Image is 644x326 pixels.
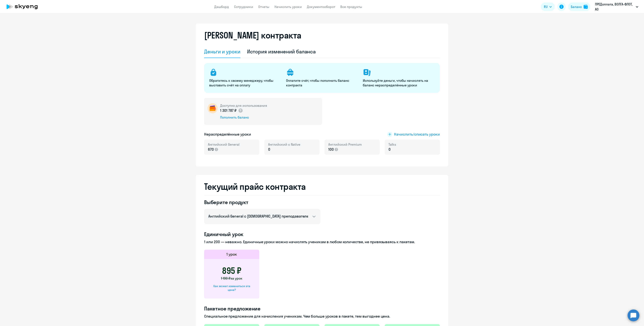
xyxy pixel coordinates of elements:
[209,78,281,87] p: Обратитесь к своему менеджеру, чтобы выставить счёт на оплату
[214,5,229,9] a: Дашборд
[211,284,253,292] div: Как может измениться эта цена?
[208,103,218,113] img: wallet-circle.png
[258,5,269,9] a: Отчеты
[220,103,267,108] h5: Доступно для использования
[593,2,640,12] button: ПРЕДоплата, ВОЛГА-ФЛОТ, АО
[247,48,316,55] div: История изменений баланса
[584,5,588,9] img: balance
[204,231,440,238] h4: Единичный урок
[268,147,270,152] span: 0
[220,108,243,113] p: 1 301 787 ₽
[204,199,320,206] h4: Выберите продукт
[571,4,582,9] div: Баланс
[394,132,440,137] span: Начислить/списать уроки
[234,5,253,9] a: Сотрудники
[221,276,230,280] span: 1 190 ₽
[340,5,362,9] a: Все продукты
[226,252,237,257] h5: 1 урок
[204,239,440,245] p: 1 или 200 — неважно. Единичные уроки можно начислять ученикам в любом количестве, не привязываясь...
[220,115,267,120] div: Пополнить баланс
[204,30,301,40] h2: [PERSON_NAME] контракта
[204,48,240,55] div: Деньги и уроки
[204,305,440,312] h4: Пакетное предложение
[544,4,548,9] span: RU
[222,266,241,276] h3: 895 ₽
[208,142,240,147] span: Английский General
[389,147,391,152] span: 0
[286,78,358,87] p: Оплатите счёт, чтобы пополнить баланс контракта
[307,5,335,9] a: Документооборот
[328,142,362,147] span: Английский Premium
[230,276,242,280] span: за урок
[204,314,440,319] p: Специальное предложение для начисления ученикам. Чем больше уроков в пакете, тем выгоднее цена.
[568,3,590,11] button: Балансbalance
[268,142,300,147] span: Английский с Native
[363,78,435,87] p: Используйте деньги, чтобы начислять на баланс нераспределённые уроки
[204,182,440,192] h2: Текущий прайс контракта
[541,3,555,11] button: RU
[204,132,251,137] h5: Нераспределённые уроки
[274,5,302,9] a: Начислить уроки
[595,2,634,12] p: ПРЕДоплата, ВОЛГА-ФЛОТ, АО
[208,147,214,152] span: 670
[389,142,396,147] span: Talks
[328,147,334,152] span: 100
